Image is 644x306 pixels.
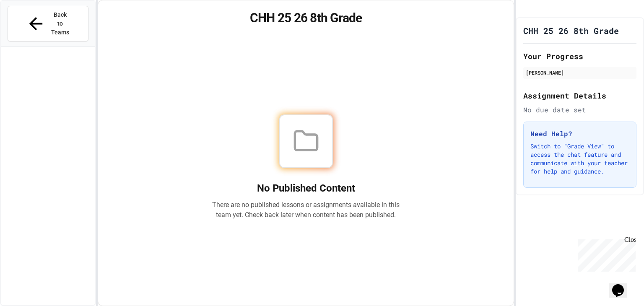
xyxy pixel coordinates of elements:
[609,272,636,298] iframe: chat widget
[8,6,88,41] button: Back to Teams
[523,25,619,36] h1: CHH 25 26 8th Grade
[530,142,629,176] p: Switch to "Grade View" to access the chat feature and communicate with your teacher for help and ...
[212,200,400,220] p: There are no published lessons or assignments available in this team yet. Check back later when c...
[523,105,636,115] div: No due date set
[530,129,629,139] h3: Need Help?
[212,182,400,195] h2: No Published Content
[523,50,636,62] h2: Your Progress
[526,69,634,76] div: [PERSON_NAME]
[574,236,636,272] iframe: chat widget
[523,90,636,101] h2: Assignment Details
[108,10,504,26] h1: CHH 25 26 8th Grade
[51,10,70,37] span: Back to Teams
[3,3,58,53] div: Chat with us now!Close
